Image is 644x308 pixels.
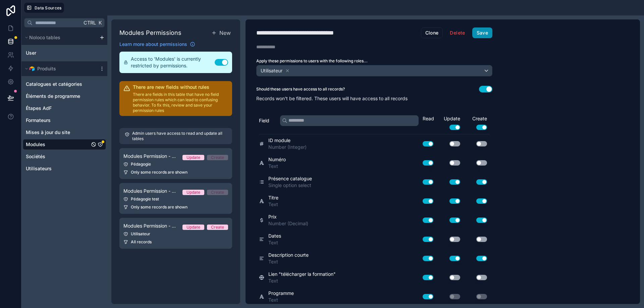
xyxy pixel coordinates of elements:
span: Single option select [268,182,312,189]
a: Catalogues et catégories [26,81,90,87]
div: Create [463,115,490,130]
button: Clone [421,27,443,38]
a: Modules Permission - UtilisateursUpdateCreateUtilisateurAll records [119,218,232,249]
a: Éléments de programme [26,93,90,100]
h2: There are new fields without rules [133,84,228,90]
div: Éléments de programme [23,91,106,102]
h1: Modules Permissions [119,28,181,38]
div: Pédagogie test [123,196,228,202]
span: Utilisateur [261,67,282,74]
div: Update [436,115,463,130]
a: User [26,50,83,56]
span: Field [259,117,269,124]
span: New [219,29,231,37]
span: Dates [268,233,281,239]
span: Lien "télécharger la formation" [268,271,336,278]
span: Modules [26,141,45,148]
span: ID module [268,137,307,144]
span: Numéro [268,156,286,163]
span: Présence catalogue [268,175,312,182]
span: Mises à jour du site [26,129,70,136]
span: Sociétés [26,153,45,160]
span: Catalogues et catégories [26,81,82,87]
a: Utilisateurs [26,165,90,172]
a: Sociétés [26,153,90,160]
span: Text [268,163,286,170]
span: Étapes AdF [26,105,52,112]
span: K [98,20,102,25]
span: Description courte [268,252,309,258]
span: Data Sources [35,5,62,10]
label: Apply these permissions to users with the following roles... [256,58,492,64]
a: Étapes AdF [26,105,90,112]
div: Sociétés [23,151,106,162]
button: New [210,27,232,38]
span: Prix [268,213,308,220]
div: Mises à jour du site [23,127,106,138]
div: Read [423,115,436,122]
a: Modules Permission - Pédagogie testUpdateCreatePédagogie testOnly some records are shown [119,183,232,214]
span: All records [131,239,152,245]
span: Éléments de programme [26,93,80,100]
div: Create [211,225,224,230]
span: Text [268,258,309,265]
p: Records won't be filtered. These users will have access to all records [256,95,492,102]
div: Pédagogie [123,162,228,167]
div: Utilisateur [123,231,228,237]
div: Update [186,190,200,195]
span: Formateurs [26,117,51,124]
div: Étapes AdF [23,103,106,114]
button: Delete [445,27,469,38]
button: Airtable LogoProduits [23,64,97,73]
span: Text [268,239,281,246]
div: Create [211,190,224,195]
img: Airtable Logo [29,66,35,71]
div: Update [186,225,200,230]
button: Noloco tables [23,33,97,42]
span: Modules Permission - Pédagogie [123,153,177,160]
span: Only some records are shown [131,170,187,175]
span: Number (Decimal) [268,220,308,227]
span: Ctrl [83,18,97,27]
button: Save [472,27,492,38]
span: Access to 'Modules' is currently restricted by permissions. [131,56,215,69]
div: Create [211,155,224,160]
p: Admin users have access to read and update all tables [132,131,227,141]
label: Should these users have access to all records? [256,86,345,92]
span: Modules Permission - Utilisateurs [123,223,177,229]
div: Modules [23,139,106,150]
button: Data Sources [24,3,64,13]
span: Text [268,201,278,208]
a: Modules [26,141,90,148]
span: Number (Integer) [268,144,307,150]
a: Modules Permission - PédagogieUpdateCreatePédagogieOnly some records are shown [119,148,232,179]
span: Only some records are shown [131,204,187,210]
span: Utilisateurs [26,165,52,172]
p: There are fields in this table that have no field permission rules which can lead to confusing be... [133,92,228,113]
span: Text [268,297,294,303]
div: Utilisateurs [23,163,106,174]
span: Learn more about permissions [119,41,187,48]
a: Mises à jour du site [26,129,90,136]
div: Formateurs [23,115,106,126]
div: Catalogues et catégories [23,79,106,89]
button: Utilisateur [256,65,492,76]
div: Update [186,155,200,160]
span: Titre [268,194,278,201]
span: User [26,50,36,56]
a: Learn more about permissions [119,41,195,48]
span: Produits [37,65,56,72]
span: Text [268,278,336,284]
a: Formateurs [26,117,90,124]
span: Programme [268,290,294,297]
div: User [23,48,106,58]
span: Modules Permission - Pédagogie test [123,188,177,194]
span: Noloco tables [29,34,60,41]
